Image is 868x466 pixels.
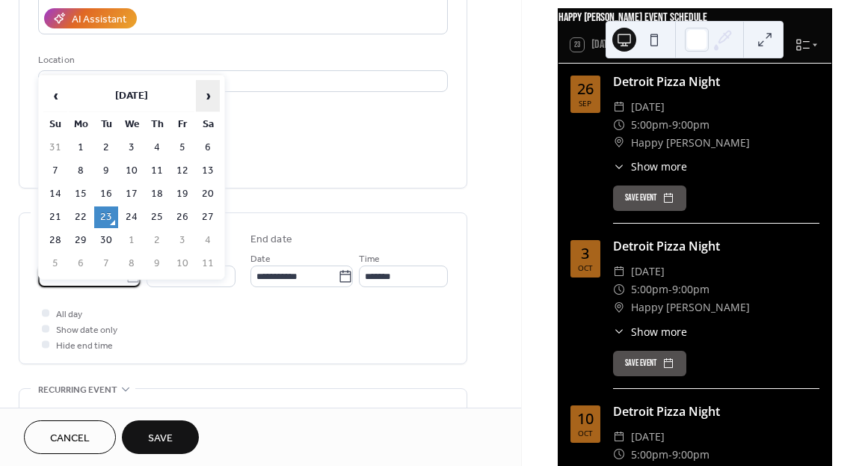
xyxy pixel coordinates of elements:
[120,114,144,135] th: We
[631,324,687,340] span: Show more
[613,351,686,376] button: Save event
[196,230,220,251] td: 4
[43,206,67,228] td: 21
[668,280,672,298] span: -
[145,114,169,135] th: Th
[120,160,144,182] td: 10
[197,81,219,111] span: ›
[50,431,90,447] span: Cancel
[43,183,67,205] td: 14
[631,159,687,174] span: Show more
[170,160,194,182] td: 12
[631,116,668,134] span: 5:00pm
[94,183,118,205] td: 16
[613,98,625,116] div: ​
[672,446,710,464] span: 9:00pm
[170,114,194,135] th: Fr
[44,81,67,111] span: ‹
[38,382,117,398] span: Recurring event
[613,280,625,298] div: ​
[250,251,271,267] span: Date
[122,420,199,454] button: Save
[613,402,819,420] div: Detroit Pizza Night
[613,428,625,446] div: ​
[170,183,194,205] td: 19
[145,160,169,182] td: 11
[613,159,687,174] button: ​Show more
[145,137,169,159] td: 4
[56,322,117,338] span: Show date only
[44,8,137,28] button: AI Assistant
[43,137,67,159] td: 31
[94,253,118,275] td: 7
[120,183,144,205] td: 17
[145,253,169,275] td: 9
[38,52,445,68] div: Location
[578,429,593,437] div: Oct
[120,206,144,228] td: 24
[170,206,194,228] td: 26
[94,137,118,159] td: 2
[69,183,93,205] td: 15
[148,431,173,447] span: Save
[577,82,594,96] div: 26
[359,251,380,267] span: Time
[558,9,831,27] div: Happy [PERSON_NAME] event schedule
[170,137,194,159] td: 5
[69,114,93,135] th: Mo
[196,183,220,205] td: 20
[631,298,750,316] span: Happy [PERSON_NAME]
[613,324,687,340] button: ​Show more
[69,80,194,112] th: [DATE]
[672,280,710,298] span: 9:00pm
[196,253,220,275] td: 11
[613,73,819,91] div: Detroit Pizza Night
[145,183,169,205] td: 18
[56,307,82,322] span: All day
[196,160,220,182] td: 13
[43,160,67,182] td: 7
[170,253,194,275] td: 10
[668,116,672,134] span: -
[69,137,93,159] td: 1
[613,116,625,134] div: ​
[94,160,118,182] td: 9
[579,99,591,107] div: Sep
[613,237,819,255] div: Detroit Pizza Night
[672,116,710,134] span: 9:00pm
[24,420,116,454] button: Cancel
[613,159,625,174] div: ​
[94,230,118,251] td: 30
[43,253,67,275] td: 5
[94,114,118,135] th: Tu
[69,253,93,275] td: 6
[631,428,665,446] span: [DATE]
[120,253,144,275] td: 8
[631,280,668,298] span: 5:00pm
[613,263,625,280] div: ​
[577,411,594,426] div: 10
[668,446,672,464] span: -
[196,114,220,135] th: Sa
[56,338,113,354] span: Hide end time
[631,263,665,280] span: [DATE]
[613,446,625,464] div: ​
[145,230,169,251] td: 2
[631,98,665,116] span: [DATE]
[613,324,625,340] div: ​
[69,230,93,251] td: 29
[196,137,220,159] td: 6
[631,134,750,152] span: Happy [PERSON_NAME]
[631,446,668,464] span: 5:00pm
[250,232,292,248] div: End date
[120,137,144,159] td: 3
[613,134,625,152] div: ​
[43,114,67,135] th: Su
[145,206,169,228] td: 25
[72,12,126,28] div: AI Assistant
[613,186,686,211] button: Save event
[120,230,144,251] td: 1
[196,206,220,228] td: 27
[578,264,593,272] div: Oct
